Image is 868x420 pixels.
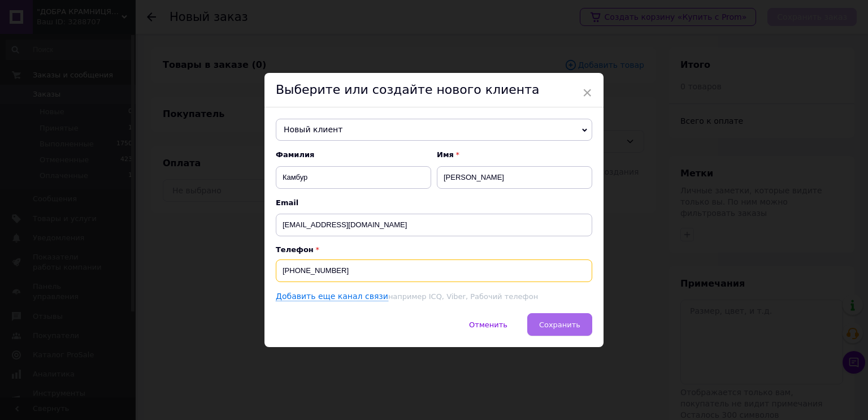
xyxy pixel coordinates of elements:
div: Выберите или создайте нового клиента [264,73,604,107]
span: Email [276,198,592,208]
button: Сохранить [527,313,592,336]
button: Отменить [457,313,519,336]
span: например ICQ, Viber, Рабочий телефон [388,292,538,301]
input: Например: Иван [437,166,592,189]
span: × [582,83,592,102]
span: Фамилия [276,150,431,160]
input: +38 096 0000000 [276,259,592,282]
span: Сохранить [539,321,580,329]
span: Имя [437,150,592,160]
a: Добавить еще канал связи [276,292,388,301]
input: Например: Иванов [276,166,431,189]
span: Отменить [469,321,507,329]
p: Телефон [276,245,592,254]
span: Новый клиент [276,119,592,141]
